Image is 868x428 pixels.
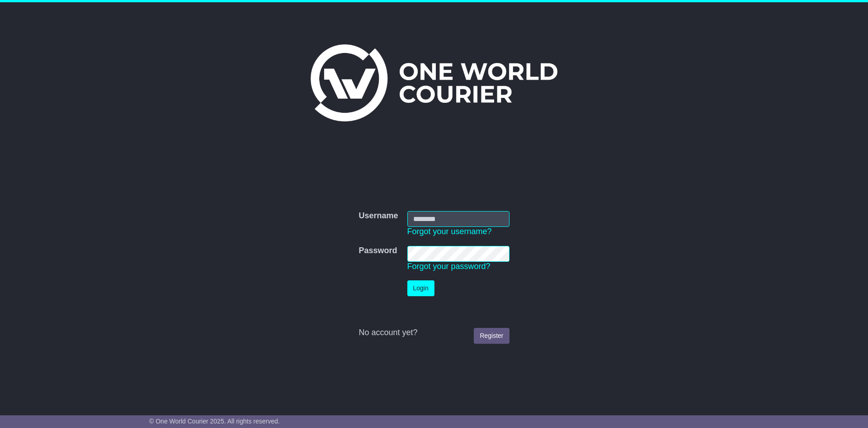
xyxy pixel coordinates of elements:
label: Username [359,211,398,221]
label: Password [359,246,397,256]
button: Login [407,280,434,296]
img: One World [311,44,557,121]
a: Forgot your username? [407,227,492,236]
span: © One World Courier 2025. All rights reserved. [149,418,280,425]
div: No account yet? [359,328,509,338]
a: Forgot your password? [407,262,491,271]
a: Register [474,328,509,344]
